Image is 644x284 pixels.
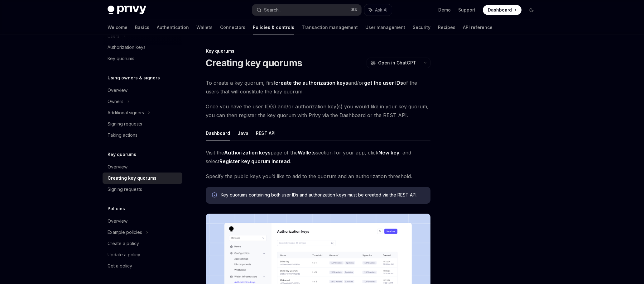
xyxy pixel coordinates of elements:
[298,149,316,156] strong: Wallets
[108,55,134,62] div: Key quorums
[108,151,136,158] h5: Key quorums
[206,48,430,54] div: Key quorums
[364,4,392,16] button: Ask AI
[108,217,127,225] div: Overview
[378,149,399,156] strong: New key
[458,7,475,13] a: Support
[103,118,182,130] a: Signing requests
[367,58,420,68] button: Open in ChatGPT
[526,5,536,15] button: Toggle dark mode
[238,126,248,140] button: Java
[221,192,424,198] span: Key quorums containing both user IDs and authorization keys must be created via the REST API.
[103,161,182,173] a: Overview
[206,57,302,69] h1: Creating key quorums
[157,20,189,35] a: Authentication
[103,173,182,184] a: Creating key quorums
[103,249,182,260] a: Update a policy
[206,172,430,181] span: Specify the public keys you’d like to add to the quorum and an authorization threshold.
[135,20,149,35] a: Basics
[196,20,213,35] a: Wallets
[438,7,451,13] a: Demo
[375,7,387,13] span: Ask AI
[206,148,430,166] span: Visit the page of the section for your app, click , and select .
[413,20,430,35] a: Security
[206,126,230,140] button: Dashboard
[488,7,512,13] span: Dashboard
[463,20,493,35] a: API reference
[108,163,127,171] div: Overview
[108,251,140,258] div: Update a policy
[108,240,139,247] div: Create a policy
[224,149,271,156] strong: Authorization keys
[108,109,144,116] div: Additional signers
[108,44,146,51] div: Authorization keys
[108,229,142,236] div: Example policies
[103,85,182,96] a: Overview
[108,186,142,193] div: Signing requests
[378,60,416,66] span: Open in ChatGPT
[220,20,245,35] a: Connectors
[212,192,218,199] svg: Info
[108,120,142,128] div: Signing requests
[108,131,137,139] div: Taking actions
[108,6,146,14] img: dark logo
[108,74,160,82] h5: Using owners & signers
[103,184,182,195] a: Signing requests
[252,4,361,16] button: Search...⌘K
[108,174,156,182] div: Creating key quorums
[103,53,182,64] a: Key quorums
[256,126,276,140] button: REST API
[364,80,403,86] a: get the user IDs
[302,20,358,35] a: Transaction management
[108,87,127,94] div: Overview
[483,5,521,15] a: Dashboard
[108,20,127,35] a: Welcome
[224,149,271,156] a: Authorization keys
[108,98,123,105] div: Owners
[206,102,430,120] span: Once you have the user ID(s) and/or authorization key(s) you would like in your key quorum, you c...
[108,262,132,270] div: Get a policy
[103,42,182,53] a: Authorization keys
[219,158,290,164] strong: Register key quorum instead
[253,20,294,35] a: Policies & controls
[438,20,455,35] a: Recipes
[351,7,358,12] span: ⌘ K
[103,215,182,227] a: Overview
[206,78,430,96] span: To create a key quorum, first and/or of the users that will constitute the key quorum.
[103,130,182,141] a: Taking actions
[365,20,405,35] a: User management
[108,205,125,212] h5: Policies
[103,260,182,272] a: Get a policy
[103,238,182,249] a: Create a policy
[264,6,281,14] div: Search...
[275,80,348,86] a: create the authorization keys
